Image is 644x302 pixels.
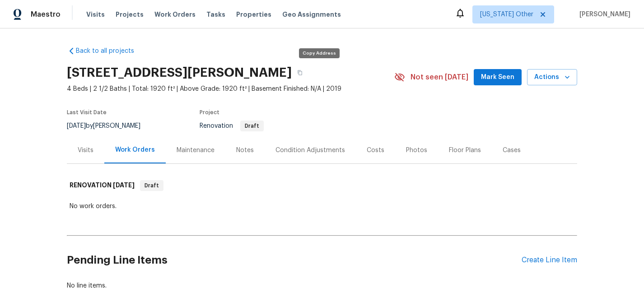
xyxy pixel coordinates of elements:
div: Work Orders [115,145,155,154]
div: Create Line Item [522,256,577,265]
div: Notes [236,146,254,155]
span: [DATE] [67,123,86,129]
div: Photos [406,146,427,155]
div: Cases [503,146,521,155]
a: Back to all projects [67,46,154,56]
h2: [STREET_ADDRESS][PERSON_NAME] [67,68,292,77]
div: Maintenance [177,146,215,155]
span: Project [200,110,219,115]
span: Draft [241,123,263,129]
span: [PERSON_NAME] [576,10,630,19]
span: Properties [236,10,271,19]
span: Visits [86,10,105,19]
div: RENOVATION [DATE]Draft [67,171,577,200]
span: Last Visit Date [67,110,107,115]
div: Floor Plans [449,146,481,155]
span: Geo Assignments [282,10,341,19]
div: No work orders. [70,202,574,211]
span: 4 Beds | 2 1/2 Baths | Total: 1920 ft² | Above Grade: 1920 ft² | Basement Finished: N/A | 2019 [67,84,394,93]
div: No line items. [67,281,577,290]
h6: RENOVATION [70,180,135,191]
div: Costs [367,146,384,155]
span: Mark Seen [481,72,514,83]
span: [DATE] [113,182,135,188]
span: Draft [141,181,163,190]
div: Condition Adjustments [275,146,345,155]
span: Maestro [31,10,61,19]
span: Renovation [200,123,264,129]
span: Work Orders [154,10,196,19]
button: Mark Seen [474,69,522,86]
span: Tasks [206,11,225,18]
div: Visits [78,146,93,155]
span: Not seen [DATE] [411,73,468,82]
button: Actions [527,69,577,86]
div: by [PERSON_NAME] [67,121,151,131]
span: Actions [534,72,570,83]
span: [US_STATE] Other [480,10,533,19]
span: Projects [116,10,144,19]
h2: Pending Line Items [67,239,522,281]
